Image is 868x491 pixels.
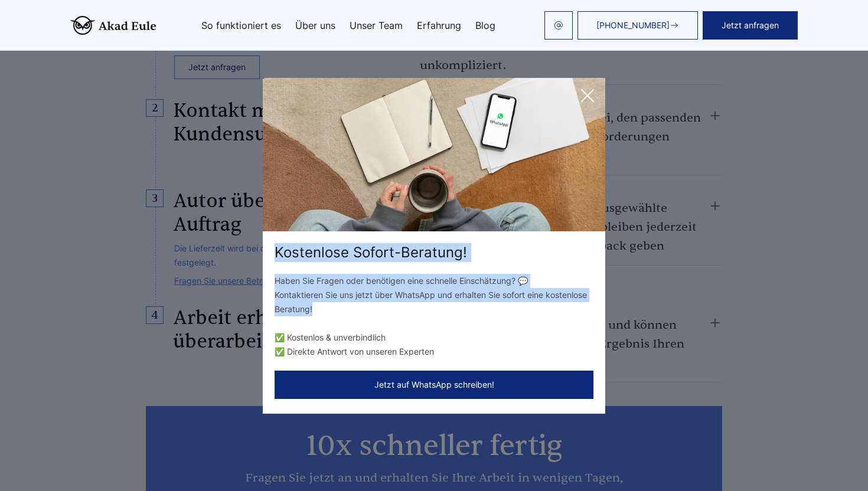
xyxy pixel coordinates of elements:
button: Jetzt auf WhatsApp schreiben! [275,371,593,399]
img: exit [263,78,605,231]
li: ✅ Kostenlos & unverbindlich [275,330,593,345]
a: So funktioniert es [201,21,281,30]
li: ✅ Direkte Antwort von unseren Experten [275,345,593,359]
a: [PHONE_NUMBER] [577,11,698,40]
div: Kostenlose Sofort-Beratung! [263,243,605,262]
a: Über uns [295,21,335,30]
img: logo [70,16,156,35]
a: Erfahrung [417,21,461,30]
button: Jetzt anfragen [703,11,798,40]
a: Blog [475,21,495,30]
span: [PHONE_NUMBER] [596,21,670,30]
img: email [554,21,563,30]
p: Haben Sie Fragen oder benötigen eine schnelle Einschätzung? 💬 Kontaktieren Sie uns jetzt über Wha... [275,274,593,316]
a: Unser Team [350,21,403,30]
